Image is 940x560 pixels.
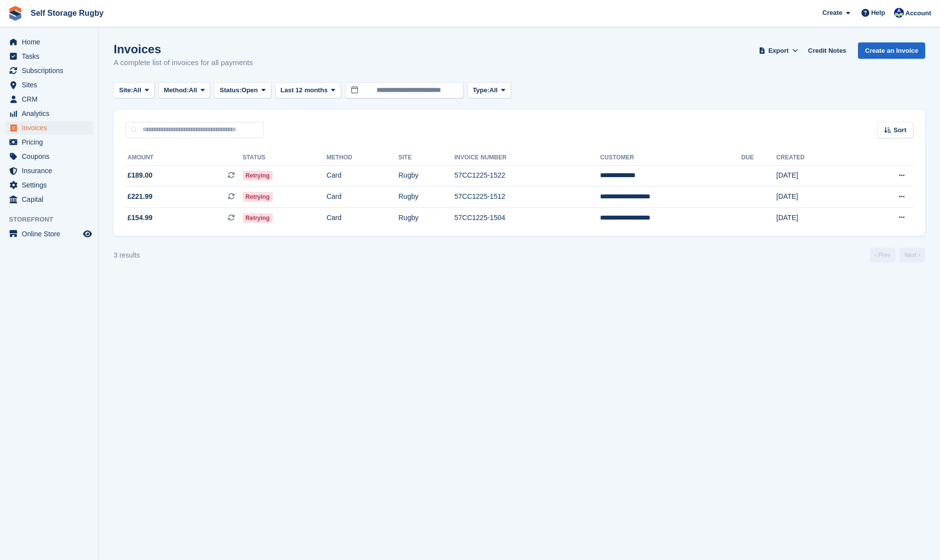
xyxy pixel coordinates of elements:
button: Status: Open [214,82,271,99]
span: Help [871,8,885,18]
a: menu [5,227,93,241]
span: Coupons [22,149,81,163]
td: 57CC1225-1504 [455,207,600,228]
a: menu [5,64,93,77]
td: Card [327,165,399,187]
span: £154.99 [128,213,153,223]
td: [DATE] [776,207,855,228]
span: CRM [22,92,81,106]
a: menu [5,164,93,178]
th: Invoice Number [455,150,600,166]
span: Last 12 months [281,85,328,95]
div: 3 results [114,250,140,261]
p: A complete list of invoices for all payments [114,57,253,69]
span: Sites [22,78,81,92]
span: Site: [119,85,133,95]
button: Type: All [468,82,511,99]
span: All [489,85,498,95]
span: All [133,85,141,95]
span: Retrying [243,213,273,223]
td: Card [327,207,399,228]
span: Method: [164,85,189,95]
span: Retrying [243,192,273,202]
span: Account [905,8,931,18]
th: Status [243,150,327,166]
span: Type: [473,85,490,95]
span: Settings [22,178,81,192]
button: Export [757,42,800,59]
a: menu [5,121,93,135]
th: Method [327,150,399,166]
span: Insurance [22,164,81,178]
span: Subscriptions [22,64,81,77]
span: Retrying [243,171,273,181]
span: Capital [22,192,81,206]
span: Storefront [9,215,98,224]
a: menu [5,149,93,163]
a: Preview store [82,228,93,240]
th: Site [398,150,454,166]
span: Analytics [22,107,81,120]
td: 57CC1225-1522 [455,165,600,187]
th: Customer [600,150,741,166]
th: Amount [126,150,243,166]
td: [DATE] [776,165,855,187]
td: Rugby [398,207,454,228]
a: menu [5,92,93,106]
a: menu [5,78,93,92]
nav: Page [868,248,927,262]
span: £221.99 [128,191,153,202]
button: Last 12 months [275,82,341,99]
td: [DATE] [776,187,855,208]
img: Richard Palmer [894,8,904,18]
a: menu [5,107,93,120]
a: menu [5,178,93,192]
a: menu [5,135,93,149]
span: Sort [894,125,906,135]
img: stora-icon-8386f47178a22dfd0bd8f6a31ec36ba5ce8667c1dd55bd0f319d3a0aa187defe.svg [8,6,23,21]
button: Method: All [159,82,211,99]
td: Card [327,187,399,208]
span: £189.00 [128,170,153,181]
a: menu [5,35,93,49]
a: menu [5,49,93,63]
a: Self Storage Rugby [27,5,108,21]
span: Tasks [22,49,81,63]
th: Due [741,150,776,166]
span: Pricing [22,135,81,149]
span: Invoices [22,121,81,135]
span: Export [769,46,789,56]
span: Online Store [22,227,81,241]
button: Site: All [114,82,155,99]
h1: Invoices [114,42,253,56]
a: Previous [870,248,896,262]
td: Rugby [398,187,454,208]
span: Status: [219,85,241,95]
span: Home [22,35,81,49]
th: Created [776,150,855,166]
td: Rugby [398,165,454,187]
td: 57CC1225-1512 [455,187,600,208]
span: Create [822,8,842,18]
span: All [189,85,197,95]
a: Next [899,248,925,262]
a: Credit Notes [804,42,850,59]
a: Create an Invoice [858,42,925,59]
a: menu [5,192,93,206]
span: Open [242,85,258,95]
